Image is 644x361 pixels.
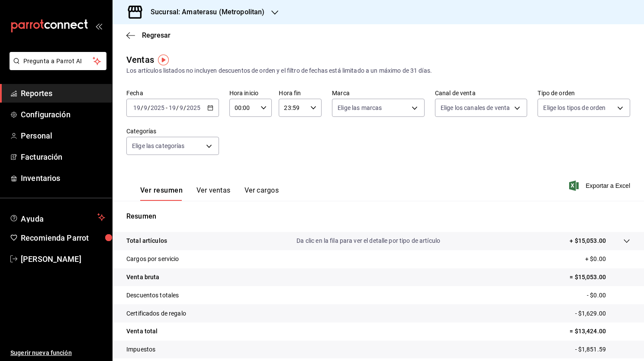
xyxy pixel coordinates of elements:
[126,345,155,354] p: Impuestos
[150,104,165,111] input: ----
[23,57,93,66] span: Pregunta a Parrot AI
[543,103,605,112] span: Elige los tipos de orden
[571,180,630,191] button: Exportar a Excel
[279,90,322,96] label: Hora fin
[126,128,219,134] label: Categorías
[538,90,630,96] label: Tipo de orden
[441,103,510,112] span: Elige los canales de venta
[126,66,630,75] div: Los artículos listados no incluyen descuentos de orden y el filtro de fechas está limitado a un m...
[126,31,171,39] button: Regresar
[570,236,606,245] p: + $15,053.00
[21,172,105,184] span: Inventarios
[570,327,630,336] p: = $13,424.00
[95,23,102,29] button: open_drawer_menu
[21,253,105,265] span: [PERSON_NAME]
[143,104,148,111] input: --
[142,31,171,39] span: Regresar
[184,104,186,111] span: /
[585,255,630,264] p: + $0.00
[126,309,186,318] p: Certificados de regalo
[186,104,201,111] input: ----
[338,103,382,112] span: Elige las marcas
[587,291,630,300] p: - $0.00
[126,90,219,96] label: Fecha
[332,90,425,96] label: Marca
[10,348,105,358] span: Sugerir nueva función
[168,104,176,111] input: --
[21,212,94,222] span: Ayuda
[21,151,105,163] span: Facturación
[575,309,630,318] p: - $1,629.00
[229,90,272,96] label: Hora inicio
[575,345,630,354] p: - $1,851.59
[21,109,105,120] span: Configuración
[140,186,183,201] button: Ver resumen
[126,327,158,336] p: Venta total
[10,52,106,70] button: Pregunta a Parrot AI
[132,142,185,150] span: Elige las categorías
[141,104,143,111] span: /
[176,104,179,111] span: /
[126,255,179,264] p: Cargos por servicio
[148,104,150,111] span: /
[245,186,279,201] button: Ver cargos
[126,291,179,300] p: Descuentos totales
[126,273,159,282] p: Venta bruta
[21,232,105,244] span: Recomienda Parrot
[126,211,630,222] p: Resumen
[21,130,105,142] span: Personal
[126,236,167,245] p: Total artículos
[144,7,264,17] h3: Sucursal: Amaterasu (Metropolitan)
[158,55,169,65] img: Tooltip marker
[140,186,279,201] div: navigation tabs
[126,53,154,66] div: Ventas
[196,186,231,201] button: Ver ventas
[296,236,440,245] p: Da clic en la fila para ver el detalle por tipo de artículo
[570,273,630,282] p: = $15,053.00
[133,104,141,111] input: --
[6,63,106,72] a: Pregunta a Parrot AI
[166,104,167,111] span: -
[435,90,528,96] label: Canal de venta
[21,87,105,99] span: Reportes
[179,104,184,111] input: --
